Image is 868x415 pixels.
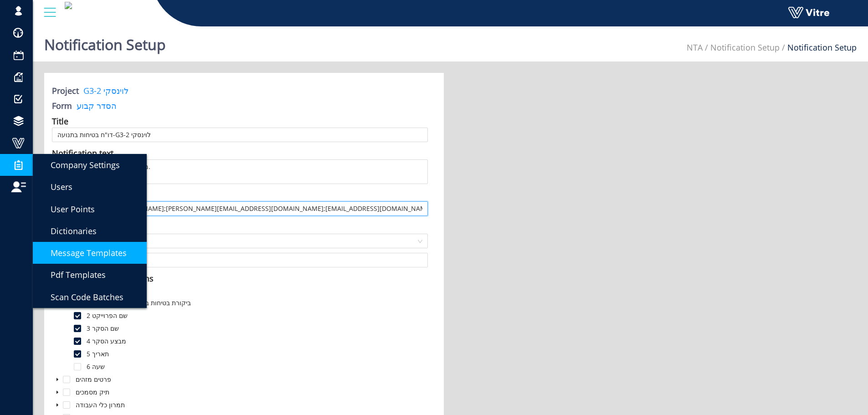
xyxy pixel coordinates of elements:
[52,128,428,142] input: Title
[40,225,97,236] span: Dictionaries
[44,23,166,61] h1: Notification Setup
[74,387,111,398] span: תיק מסמכים
[87,349,109,358] span: 5 תאריך
[780,41,857,54] li: Notification Setup
[52,84,79,97] label: Project
[85,310,129,321] span: 2 שם הפרוייקט
[85,323,121,334] span: 3 שם הסקר
[74,374,113,385] span: פרטים מזהים
[55,390,60,395] span: caret-down
[33,286,147,308] a: Scan Code Batches
[687,42,703,53] a: NTA
[55,403,60,407] span: caret-down
[52,159,428,184] textarea: מצ"ב דו"ח בטיחות בתנועה לעיונך.
[52,201,428,216] input: Email
[76,388,109,396] span: תיק מסמכים
[33,220,147,242] a: Dictionaries
[87,324,119,333] span: 3 שם הסקר
[33,264,147,286] a: Pdf Templates
[52,147,113,159] div: Notification text
[76,375,111,384] span: פרטים מזהים
[85,361,107,372] span: 6 שעה
[40,181,72,192] span: Users
[33,154,147,176] a: Company Settings
[40,292,123,302] span: Scan Code Batches
[76,400,125,409] span: תמרון כלי העבודה
[87,311,128,320] span: 2 שם הפרוייקט
[85,348,111,359] span: 5 תאריך
[710,42,780,53] a: Notification Setup
[72,100,117,111] a: הסדר קבוע
[33,176,147,198] a: Users
[55,377,60,382] span: caret-down
[40,159,120,170] span: Company Settings
[40,269,106,280] span: Pdf Templates
[85,336,128,347] span: 4 מבצע הסקר
[33,242,147,264] a: Message Templates
[87,337,126,345] span: 4 מבצע הסקר
[40,204,95,215] span: User Points
[33,198,147,220] a: User Points
[79,85,128,96] a: G3-2 לוינסקי
[52,115,68,128] div: Title
[74,400,127,410] span: תמרון כלי העבודה
[65,2,72,9] img: 1f4ec9d3-0ef0-4650-a315-4b2c82488fb6.png
[57,234,422,248] span: From setup
[52,99,72,112] label: Form
[87,362,105,371] span: 6 שעה
[52,253,428,267] input: Phone
[40,247,127,258] span: Message Templates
